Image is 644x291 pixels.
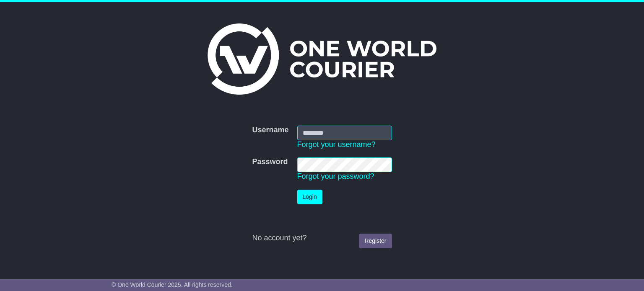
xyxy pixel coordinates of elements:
[297,172,374,180] a: Forgot your password?
[208,23,436,95] img: One World
[297,140,376,149] a: Forgot your username?
[252,234,392,243] div: No account yet?
[359,234,392,248] a: Register
[252,157,288,167] label: Password
[112,281,233,288] span: © One World Courier 2025. All rights reserved.
[297,190,322,204] button: Login
[252,126,288,135] label: Username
